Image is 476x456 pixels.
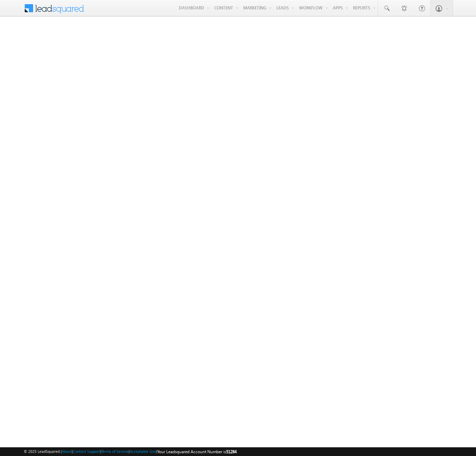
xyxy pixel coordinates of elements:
a: Acceptable Use [130,449,156,454]
span: Your Leadsquared Account Number is [157,449,237,454]
span: © 2025 LeadSquared | | | | | [24,448,237,455]
span: 51284 [226,449,237,454]
a: About [62,449,72,454]
a: Terms of Service [101,449,129,454]
a: Contact Support [73,449,100,454]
